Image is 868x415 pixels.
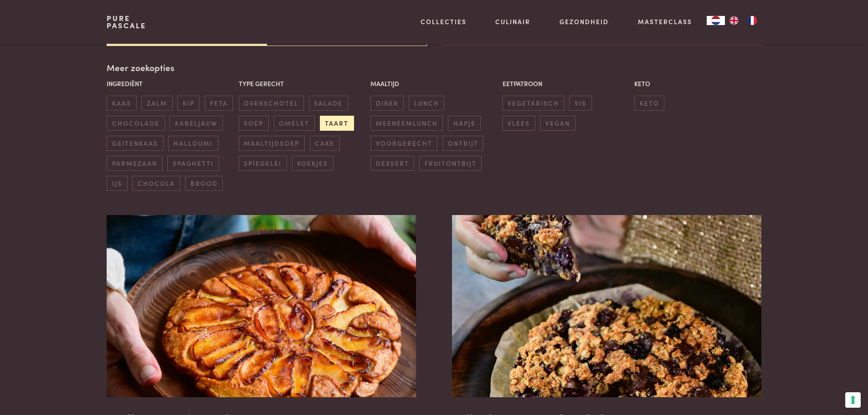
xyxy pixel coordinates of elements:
a: Gezondheid [560,17,609,26]
p: Maaltijd [370,79,498,88]
span: voorgerecht [370,136,437,151]
span: ovenschotel [239,96,304,111]
span: fruitontbijt [419,156,482,171]
a: EN [725,16,743,25]
span: kaas [107,96,136,111]
img: Snelle tarte tatin met havermout [107,215,416,397]
span: halloumi [168,136,218,151]
span: feta [205,96,233,111]
span: dessert [370,156,414,171]
span: taart [320,116,354,131]
span: keto [634,96,664,111]
span: ijs [107,176,127,191]
span: kip [177,96,200,111]
a: NL [707,16,725,25]
span: vegan [540,116,575,131]
span: koekjes [292,156,334,171]
span: diner [370,96,404,111]
a: Masterclass [638,17,692,26]
p: Eetpatroon [503,79,630,88]
ul: Language list [725,16,761,25]
span: parmezaan [107,156,162,171]
span: brood [185,176,223,191]
aside: Language selected: Nederlands [707,16,761,25]
span: spiegelei [239,156,287,171]
a: Collecties [421,17,467,26]
span: chocola [132,176,180,191]
span: cake [310,136,340,151]
span: ontbijt [442,136,483,151]
span: salade [309,96,348,111]
span: zalm [141,96,172,111]
span: vegetarisch [503,96,565,111]
span: spaghetti [167,156,219,171]
p: Keto [634,79,761,88]
span: lunch [409,96,444,111]
a: FR [743,16,761,25]
a: Culinair [495,17,530,26]
img: Zalige havermout-chocoladetaart [452,215,761,397]
p: Type gerecht [239,79,366,88]
a: PurePascale [107,15,146,29]
span: vis [569,96,591,111]
span: meeneemlunch [370,116,443,131]
span: vlees [503,116,535,131]
span: geitenkaas [107,136,163,151]
span: maaltijdsoep [239,136,305,151]
div: Language [707,16,725,25]
p: Ingrediënt [107,79,234,88]
span: soep [239,116,269,131]
span: chocolade [107,116,164,131]
span: omelet [274,116,315,131]
button: Uw voorkeuren voor toestemming voor trackingtechnologieën [845,392,861,408]
span: hapje [448,116,481,131]
span: kabeljauw [169,116,222,131]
